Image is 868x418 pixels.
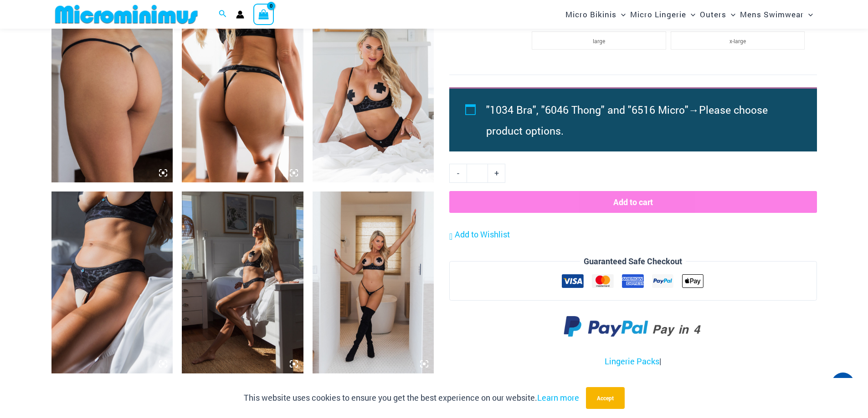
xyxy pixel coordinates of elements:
[804,3,813,26] span: Menu Toggle
[313,0,434,182] img: Nights Fall Silver Leopard 1036 Bra 6046 Thong
[580,255,686,268] legend: Guaranteed Safe Checkout
[486,103,768,137] span: Please choose product options.
[51,0,173,182] img: Nights Fall Silver Leopard 6516 Micro
[253,4,274,25] a: View Shopping Cart, empty
[563,3,628,26] a: Micro BikinisMenu ToggleMenu Toggle
[236,10,244,19] a: Account icon link
[313,191,434,373] img: Nights Fall Silver Leopard 1036 Bra 6516 Micro
[738,3,815,26] a: Mens SwimwearMenu ToggleMenu Toggle
[486,103,688,116] span: "1034 Bra", "6046 Thong" and "6516 Micro"
[740,3,804,26] span: Mens Swimwear
[488,164,505,183] a: +
[628,3,698,26] a: Micro LingerieMenu ToggleMenu Toggle
[593,37,605,45] span: large
[467,164,488,183] input: Product quantity
[537,392,579,403] a: Learn more
[630,3,686,26] span: Micro Lingerie
[51,4,201,25] img: MM SHOP LOGO FLAT
[729,37,746,45] span: x-large
[219,9,227,20] a: Search icon link
[182,0,303,182] img: Nights Fall Silver Leopard 1036 Bra 6046 Thong
[486,99,796,141] li: →
[671,31,805,50] li: x-large
[700,3,726,26] span: Outers
[686,3,695,26] span: Menu Toggle
[449,164,467,183] a: -
[51,191,173,373] img: Nights Fall Silver Leopard 1036 Bra 6046 Thong
[616,3,626,26] span: Menu Toggle
[455,229,510,240] span: Add to Wishlist
[726,3,735,26] span: Menu Toggle
[449,191,817,213] button: Add to cart
[182,191,303,373] img: Nights Fall Silver Leopard 1036 Bra 6046 Thong
[698,3,738,26] a: OutersMenu ToggleMenu Toggle
[562,1,817,27] nav: Site Navigation
[586,387,625,409] button: Accept
[244,391,579,405] p: This website uses cookies to ensure you get the best experience on our website.
[565,3,616,26] span: Micro Bikinis
[449,355,817,368] p: |
[605,356,659,367] a: Lingerie Packs
[449,228,510,242] a: Add to Wishlist
[532,31,666,50] li: large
